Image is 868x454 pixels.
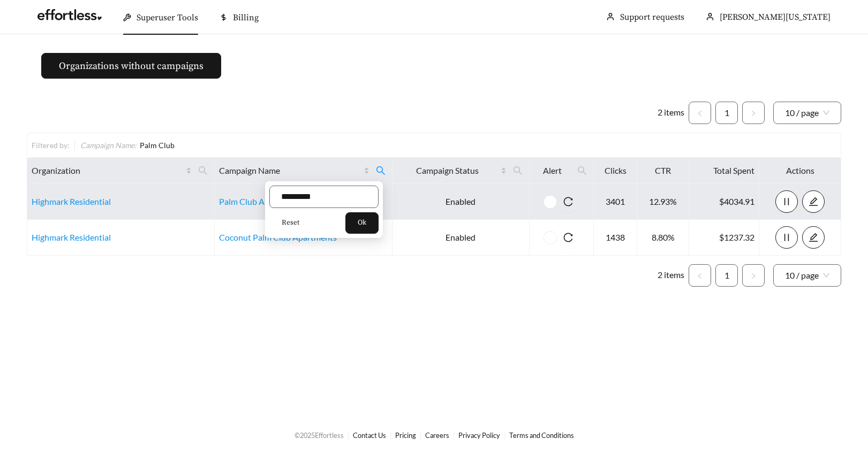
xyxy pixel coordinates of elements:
li: Previous Page [689,102,711,124]
button: edit [802,226,825,249]
span: right [750,110,757,117]
span: search [198,166,208,175]
button: reload [557,226,579,249]
th: Clicks [594,158,637,184]
td: 1438 [594,220,637,256]
a: Palm Club Apartment Homes [219,196,327,206]
span: Campaign Status [397,164,499,177]
span: left [697,273,703,279]
button: edit [802,190,825,213]
button: Organizations without campaigns [41,53,221,79]
a: 1 [716,265,737,286]
button: reload [557,190,579,213]
span: Organizations without campaigns [59,59,203,73]
td: Enabled [393,184,530,220]
span: search [577,166,587,175]
a: Privacy Policy [458,431,500,440]
button: right [742,102,765,124]
span: [PERSON_NAME][US_STATE] [720,12,831,22]
th: CTR [637,158,689,184]
span: search [372,162,390,179]
button: right [742,264,765,287]
td: $1237.32 [689,220,760,256]
a: Coconut Palm Club Apartments [219,232,337,242]
span: search [376,166,386,175]
button: Ok [345,212,379,234]
a: Pricing [395,431,416,440]
li: 1 [715,264,738,287]
span: pause [776,233,797,242]
span: Alert [534,164,571,177]
span: right [750,273,757,279]
span: search [194,162,212,179]
li: Previous Page [689,264,711,287]
span: pause [776,197,797,206]
span: Superuser Tools [137,12,198,23]
span: search [573,162,591,179]
span: edit [803,197,824,206]
button: left [689,264,711,287]
span: Billing [233,12,259,23]
div: Page Size [773,102,841,124]
td: 3401 [594,184,637,220]
span: Organization [32,164,184,177]
a: Support requests [620,12,684,22]
a: Contact Us [353,431,386,440]
span: left [697,110,703,117]
span: edit [803,233,824,242]
span: © 2025 Effortless [295,431,344,440]
div: Page Size [773,264,841,287]
li: 1 [715,102,738,124]
li: Next Page [742,264,765,287]
li: 2 items [658,102,684,124]
div: Filtered by: [32,140,74,151]
span: Campaign Name [219,164,361,177]
th: Actions [759,158,841,184]
span: Ok [358,218,366,228]
li: Next Page [742,102,765,124]
a: edit [802,232,825,242]
span: reload [557,233,579,242]
a: 1 [716,102,737,124]
th: Total Spent [689,158,760,184]
button: Reset [269,212,312,234]
span: Campaign Name : [80,141,137,150]
span: 10 / page [785,265,829,286]
li: 2 items [658,264,684,287]
span: Palm Club [140,141,175,150]
td: $4034.91 [689,184,760,220]
td: Enabled [393,220,530,256]
a: Highmark Residential [32,196,111,206]
button: pause [775,190,798,213]
td: 12.93% [637,184,689,220]
a: Terms and Conditions [509,431,574,440]
span: search [509,162,527,179]
a: Careers [425,431,449,440]
span: 10 / page [785,102,829,124]
button: pause [775,226,798,249]
button: left [689,102,711,124]
span: search [513,166,523,175]
span: Reset [282,218,299,228]
a: Highmark Residential [32,232,111,242]
a: edit [802,196,825,206]
td: 8.80% [637,220,689,256]
span: reload [557,197,579,206]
